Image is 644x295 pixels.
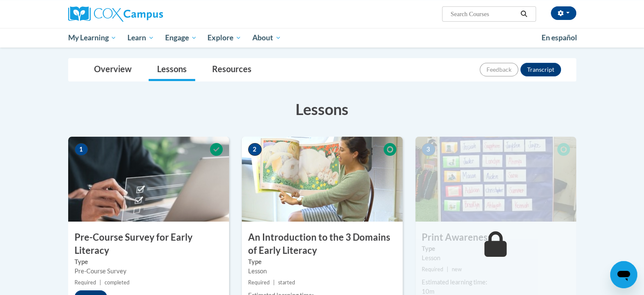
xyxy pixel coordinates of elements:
a: En español [536,29,583,47]
div: Main menu [55,28,589,48]
button: Feedback [480,63,518,76]
img: Cox Campus [68,6,163,22]
span: About [252,33,281,43]
a: Lessons [149,59,195,81]
div: Estimated learning time: [422,278,570,287]
span: completed [105,279,130,286]
span: | [447,266,448,273]
label: Type [75,257,223,267]
h3: Lessons [68,98,576,120]
span: Learn [127,33,154,43]
img: Course Image [415,137,576,222]
span: new [452,266,462,273]
span: Explore [207,33,241,43]
span: | [100,279,101,286]
span: started [278,279,295,286]
span: En español [542,33,577,42]
iframe: Button to launch messaging window [610,261,637,288]
a: My Learning [63,28,122,48]
button: Transcript [520,63,561,76]
span: | [273,279,275,286]
span: Engage [165,33,197,43]
h3: Pre-Course Survey for Early Literacy [68,231,229,257]
span: 2 [248,143,262,156]
span: 3 [422,143,435,156]
button: Search [517,9,530,19]
span: Required [248,279,270,286]
img: Course Image [242,137,403,222]
span: 1 [75,143,88,156]
label: Type [248,257,396,267]
input: Search Courses [450,9,517,19]
a: Learn [122,28,160,48]
a: About [247,28,287,48]
span: 10m [422,288,434,295]
a: Cox Campus [68,6,229,22]
div: Pre-Course Survey [75,267,223,276]
span: Required [75,279,96,286]
h3: An Introduction to the 3 Domains of Early Literacy [242,231,403,257]
a: Overview [86,59,140,81]
label: Type [422,244,570,253]
a: Resources [204,59,260,81]
span: Required [422,266,443,273]
div: Lesson [248,267,396,276]
a: Engage [160,28,202,48]
button: Account Settings [551,6,576,20]
span: My Learning [68,33,116,43]
img: Course Image [68,137,229,222]
h3: Print Awareness [415,231,576,244]
div: Lesson [422,253,570,263]
a: Explore [202,28,247,48]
